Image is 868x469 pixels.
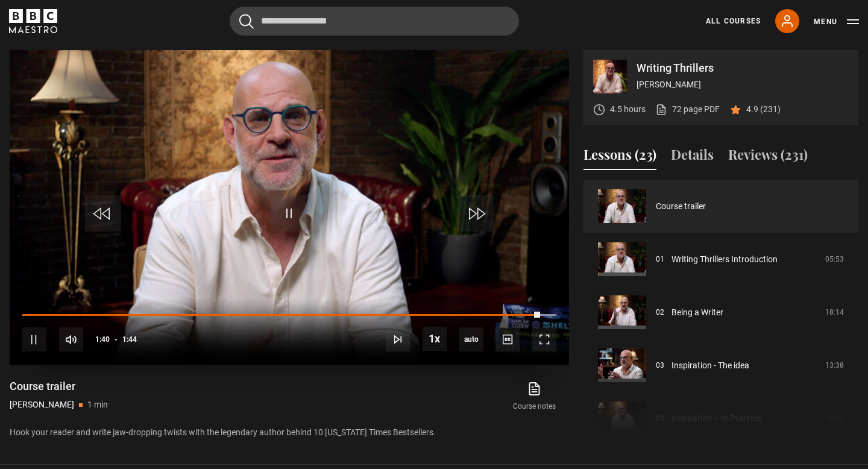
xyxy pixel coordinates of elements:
h1: Course trailer [10,379,108,394]
a: Inspiration - The idea [671,359,749,372]
button: Playback Rate [423,327,447,351]
p: 1 min [87,398,108,411]
span: 1:44 [122,329,137,350]
a: 72 page PDF [655,103,720,116]
a: Being a Writer [671,306,723,319]
p: [PERSON_NAME] [10,398,74,411]
button: Mute [59,327,83,351]
button: Next Lesson [386,327,410,351]
a: Writing Thrillers Introduction [671,253,778,266]
button: Fullscreen [532,327,556,351]
button: Pause [22,327,46,351]
a: All Courses [706,16,761,27]
span: - [115,335,118,344]
button: Reviews (231) [728,145,808,170]
div: Current quality: 720p [459,327,483,351]
button: Toggle navigation [814,16,859,28]
button: Captions [495,327,520,351]
input: Search [230,7,519,36]
video-js: Video Player [10,50,569,365]
p: [PERSON_NAME] [637,78,849,91]
button: Details [671,145,714,170]
p: Writing Thrillers [637,63,849,74]
p: 4.5 hours [610,103,646,116]
button: Lessons (23) [583,145,656,170]
a: Course notes [500,379,569,414]
span: auto [459,327,483,351]
p: 4.9 (231) [746,103,781,116]
p: Hook your reader and write jaw-dropping twists with the legendary author behind 10 [US_STATE] Tim... [10,426,569,439]
span: 1:40 [95,329,110,350]
div: Progress Bar [22,314,556,316]
button: Submit the search query [239,14,254,29]
svg: BBC Maestro [9,9,57,33]
a: Course trailer [656,200,706,213]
